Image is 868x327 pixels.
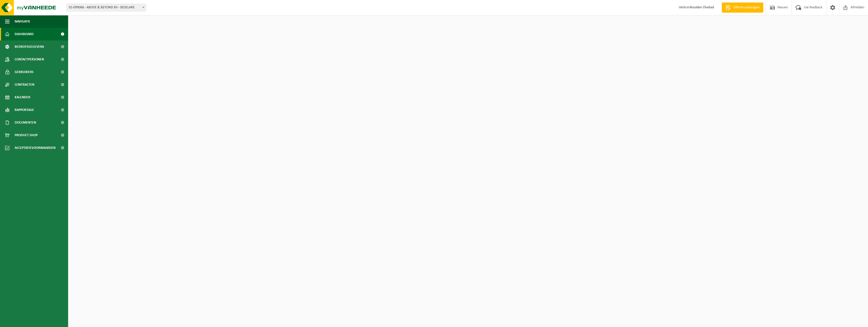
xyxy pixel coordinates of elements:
span: Rapportage [15,104,34,116]
span: Contracten [15,78,34,91]
span: Bedrijfsgegevens [15,40,44,53]
strong: Kouider Chedad [690,6,714,9]
span: Product Shop [15,129,38,142]
a: Offerte aanvragen [722,3,763,13]
span: Contactpersonen [15,53,44,66]
span: Gebruikers [15,66,34,78]
span: Documenten [15,116,36,129]
span: Kalender [15,91,30,104]
span: Navigatie [15,15,30,28]
span: Offerte aanvragen [732,5,761,10]
span: 01-099066 - ABOVE & BEYOND BV - BESELARE [67,4,146,11]
span: Acceptatievoorwaarden [15,142,56,154]
span: 01-099066 - ABOVE & BEYOND BV - BESELARE [67,4,146,11]
span: Dashboard [15,28,34,40]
